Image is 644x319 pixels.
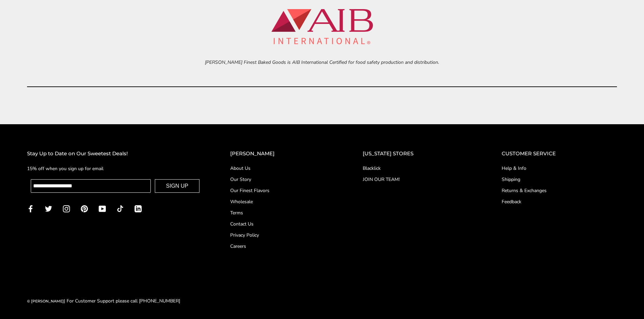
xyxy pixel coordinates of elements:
[135,205,142,212] a: LinkedIn
[155,179,199,193] button: SIGN UP
[117,205,124,212] a: TikTok
[363,150,475,158] h2: [US_STATE] STORES
[502,198,617,205] a: Feedback
[31,179,151,193] input: Enter your email
[502,176,617,183] a: Shipping
[45,205,52,212] a: Twitter
[27,297,180,305] div: | For Customer Support please call [PHONE_NUMBER]
[205,59,439,65] i: [PERSON_NAME] Finest Baked Goods is AIB International Certified for food safety production and di...
[230,243,336,250] a: Careers
[363,176,475,183] a: JOIN OUR TEAM!
[230,165,336,172] a: About Us
[230,198,336,205] a: Wholesale
[27,299,64,303] a: © [PERSON_NAME]
[271,9,373,44] img: aib-logo.webp
[230,150,336,158] h2: [PERSON_NAME]
[230,176,336,183] a: Our Story
[502,150,617,158] h2: CUSTOMER SERVICE
[230,209,336,216] a: Terms
[502,165,617,172] a: Help & Info
[63,205,70,212] a: Instagram
[27,205,34,212] a: Facebook
[81,205,88,212] a: Pinterest
[363,165,475,172] a: Blacklick
[230,232,336,239] a: Privacy Policy
[230,187,336,194] a: Our Finest Flavors
[27,165,203,172] p: 15% off when you sign up for email
[502,187,617,194] a: Returns & Exchanges
[230,220,336,228] a: Contact Us
[99,205,106,212] a: YouTube
[27,150,203,158] h2: Stay Up to Date on Our Sweetest Deals!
